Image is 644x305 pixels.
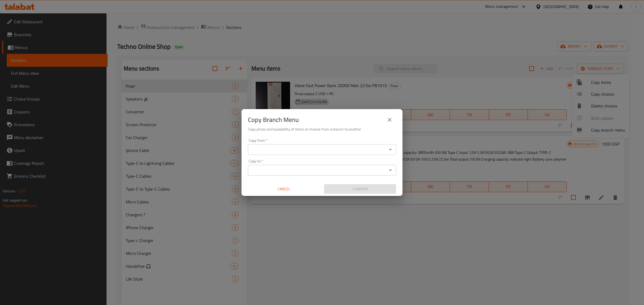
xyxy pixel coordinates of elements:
button: Open [387,146,394,153]
h6: Copy prices and availability of items or choices from a branch to another [248,126,396,132]
h2: Copy Branch Menu [248,116,299,124]
button: close [383,113,396,126]
button: Open [387,166,394,174]
span: Cancel [250,186,318,192]
button: Cancel [248,184,320,194]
